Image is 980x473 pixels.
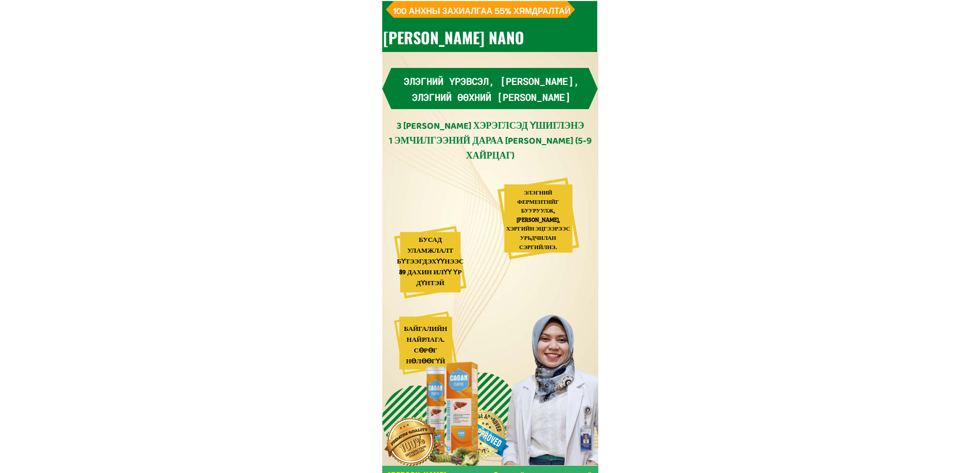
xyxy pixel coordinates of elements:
[397,235,464,289] div: БУСАД УЛАМЖЛАЛТ БҮТЭЭГДЭХҮҮНЭЭС 89 ДАХИН ИЛҮҮ ҮР ДҮНТЭЙ
[397,324,455,367] div: БАЙГАЛИЙН НАЙРЛАГА. СӨРӨГ НӨЛӨӨГҮЙ
[505,189,572,252] div: ЭЛЭГНИЙ ФЕРМЕНТИЙГ БУУРУУЛЖ, [PERSON_NAME], ХЭРГИЙН ЭЦГЭЭРЭЭС УРЬДЧИЛАН СЭРГИЙЛНЭ.
[393,5,571,15] span: 100 АНХНЫ ЗАХИАЛГАА 55% ХЯМДРАЛТАЙ
[383,25,527,50] h3: [PERSON_NAME] NANO
[386,74,596,105] h3: Элэгний үрэвсэл, [PERSON_NAME], элэгний өөхний [PERSON_NAME]
[386,120,595,164] div: 3 [PERSON_NAME] ХЭРЭГЛСЭД ҮШИГЛЭНЭ 1 ЭМЧИЛГЭЭНИЙ ДАРАА [PERSON_NAME] (5-9 ХАЙРЦАГ)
